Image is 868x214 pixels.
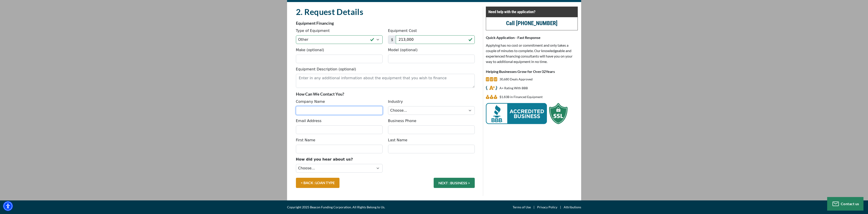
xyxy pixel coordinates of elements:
[827,197,863,211] button: Contact us
[296,28,330,34] label: Type of Equipment
[499,77,533,82] p: 30,680 Deals Approved
[513,204,531,210] a: Terms of Use
[557,204,564,210] span: |
[841,202,859,206] span: Contact us
[296,20,475,26] p: Equipment Financing
[296,67,356,72] label: Equipment Description (optional)
[388,137,408,143] label: Last Name
[296,137,315,143] label: First Name
[499,94,543,100] p: $1,833,535,228 in Financed Equipment
[296,178,339,188] a: < BACK : LOAN TYPE
[486,35,578,40] p: Quick Application - Fast Response
[564,204,581,210] a: Attributions
[388,47,418,53] label: Model (optional)
[434,178,475,188] button: NEXT : BUSINESS >
[531,204,537,210] span: |
[296,91,475,97] p: How Can We Contact You?
[296,7,475,17] h2: 2. Request Details
[486,103,568,124] img: BBB Acredited Business and SSL Protection
[499,85,528,91] p: A+ Rating With BBB
[388,99,403,104] label: Industry
[296,47,324,53] label: Make (optional)
[388,28,417,34] label: Equipment Cost
[388,118,416,124] label: Business Phone
[506,20,558,26] a: call (773) 739-8826
[388,35,396,44] span: $
[388,157,457,174] iframe: reCAPTCHA
[486,69,578,74] p: Helping Businesses Grow for Over Years
[296,157,353,162] label: How did you hear about us?
[486,43,578,64] p: Applying has no cost or commitment and only takes a couple of minutes to complete. Our knowledgea...
[296,118,322,124] label: Email Address
[542,69,546,74] span: 32
[296,99,325,104] label: Company Name
[287,204,385,210] span: Copyright 2025 Beacon Funding Corporation. All Rights Belong to Us.
[488,9,575,14] p: Need help with the application?
[3,201,13,211] div: Accessibility Menu
[537,204,557,210] a: Privacy Policy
